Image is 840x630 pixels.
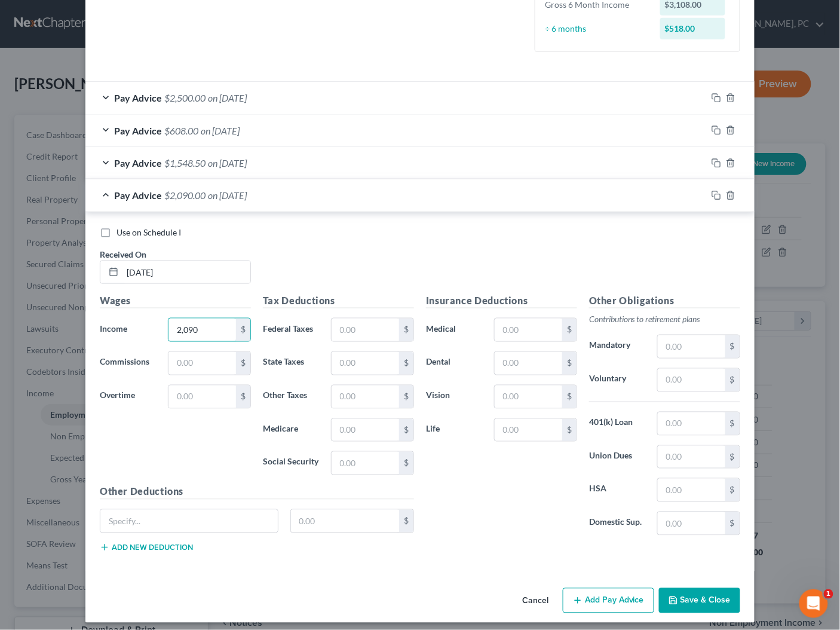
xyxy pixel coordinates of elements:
[114,92,162,103] span: Pay Advice
[168,386,236,408] input: 0.00
[495,319,562,341] input: 0.00
[495,352,562,375] input: 0.00
[263,293,414,308] h5: Tax Deductions
[583,512,651,536] label: Domestic Sup.
[117,227,181,237] span: Use on Schedule I
[658,512,725,535] input: 0.00
[420,418,488,442] label: Life
[562,352,577,375] div: $
[399,386,413,408] div: $
[658,369,725,392] input: 0.00
[426,293,577,308] h5: Insurance Deductions
[114,157,162,169] span: Pay Advice
[100,510,278,533] input: Specify...
[583,368,651,392] label: Voluntary
[332,386,399,408] input: 0.00
[562,319,577,341] div: $
[658,479,725,501] input: 0.00
[399,352,413,375] div: $
[332,352,399,375] input: 0.00
[660,18,726,39] div: $518.00
[291,510,400,533] input: 0.00
[100,543,193,552] button: Add new deduction
[208,92,247,103] span: on [DATE]
[399,319,413,341] div: $
[725,479,740,501] div: $
[399,452,413,475] div: $
[658,446,725,469] input: 0.00
[583,412,651,436] label: 401(k) Loan
[659,588,740,613] button: Save & Close
[100,293,251,308] h5: Wages
[583,335,651,359] label: Mandatory
[563,588,654,613] button: Add Pay Advice
[583,478,651,502] label: HSA
[495,419,562,442] input: 0.00
[562,419,577,442] div: $
[164,157,206,169] span: $1,548.50
[164,125,198,136] span: $608.00
[589,293,740,308] h5: Other Obligations
[257,385,325,409] label: Other Taxes
[122,261,250,284] input: MM/DD/YYYY
[399,510,413,533] div: $
[100,323,127,334] span: Income
[201,125,240,136] span: on [DATE]
[257,351,325,375] label: State Taxes
[562,386,577,408] div: $
[799,589,828,618] iframe: Intercom live chat
[208,189,247,201] span: on [DATE]
[725,412,740,435] div: $
[100,485,414,500] h5: Other Deductions
[725,512,740,535] div: $
[332,452,399,475] input: 0.00
[824,589,833,599] span: 1
[208,157,247,169] span: on [DATE]
[168,352,236,375] input: 0.00
[725,446,740,469] div: $
[114,189,162,201] span: Pay Advice
[583,445,651,469] label: Union Dues
[236,386,250,408] div: $
[94,385,162,409] label: Overtime
[94,351,162,375] label: Commissions
[658,335,725,358] input: 0.00
[332,319,399,341] input: 0.00
[164,92,206,103] span: $2,500.00
[114,125,162,136] span: Pay Advice
[236,319,250,341] div: $
[257,318,325,342] label: Federal Taxes
[236,352,250,375] div: $
[539,23,654,35] div: ÷ 6 months
[495,386,562,408] input: 0.00
[168,319,236,341] input: 0.00
[164,189,206,201] span: $2,090.00
[420,351,488,375] label: Dental
[589,313,740,325] p: Contributions to retirement plans
[658,412,725,435] input: 0.00
[420,385,488,409] label: Vision
[420,318,488,342] label: Medical
[257,451,325,475] label: Social Security
[725,369,740,392] div: $
[513,589,558,613] button: Cancel
[100,249,146,259] span: Received On
[257,418,325,442] label: Medicare
[399,419,413,442] div: $
[725,335,740,358] div: $
[332,419,399,442] input: 0.00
